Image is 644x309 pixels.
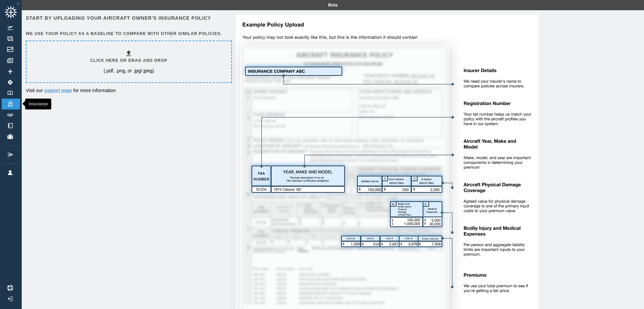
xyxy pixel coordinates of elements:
p: Visit our for more information [26,87,231,94]
a: support page [44,88,72,93]
h6: We use your policy as a baseline to compare with other similar policies. [26,31,231,37]
h6: Start by uploading your aircraft owner's insurance policy [26,14,231,22]
h6: Click here or drag and drop [90,57,167,64]
p: (.pdf, .png, or .jpg/.jpeg) [104,67,154,74]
